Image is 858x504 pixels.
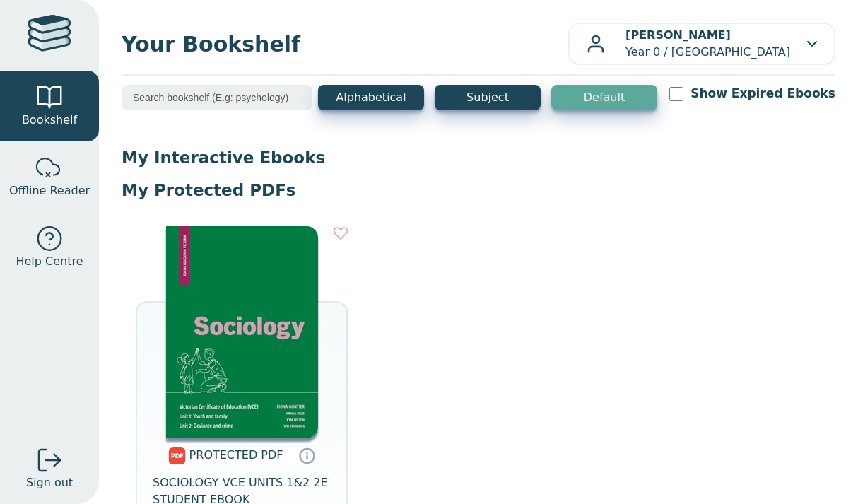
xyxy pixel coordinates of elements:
span: Offline Reader [9,182,90,199]
button: Subject [435,85,541,110]
p: Year 0 / [GEOGRAPHIC_DATA] [625,27,790,61]
span: Your Bookshelf [122,28,568,60]
img: pdf.svg [168,447,186,464]
span: PROTECTED PDF [189,448,283,462]
p: My Interactive Ebooks [122,147,835,168]
input: Search bookshelf (E.g: psychology) [122,85,312,110]
span: Bookshelf [22,112,77,129]
span: Sign out [26,474,73,491]
button: Default [551,85,657,110]
img: 27e28133-e2f2-4d4e-96c7-d9443fe13a2d.jpg [166,226,318,438]
b: [PERSON_NAME] [625,28,731,42]
label: Show Expired Ebooks [690,85,835,102]
button: [PERSON_NAME]Year 0 / [GEOGRAPHIC_DATA] [568,23,835,65]
p: My Protected PDFs [122,180,835,201]
span: Help Centre [16,253,83,270]
button: Alphabetical [318,85,424,110]
a: Protected PDFs cannot be printed, copied or shared. They can be accessed online through Education... [298,447,315,464]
